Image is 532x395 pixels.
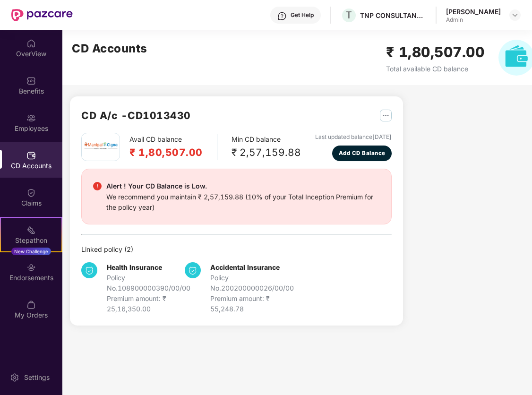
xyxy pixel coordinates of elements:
[291,11,314,19] div: Get Help
[386,65,468,73] span: Total available CD balance
[72,40,147,58] h2: CD Accounts
[129,145,203,160] h2: ₹ 1,80,507.00
[346,9,352,21] span: T
[10,373,19,382] img: svg+xml;base64,PHN2ZyBpZD0iU2V0dGluZy0yMHgyMCIgeG1sbnM9Imh0dHA6Ly93d3cudzMub3JnLzIwMDAvc3ZnIiB3aW...
[511,11,519,19] img: svg+xml;base64,PHN2ZyBpZD0iRHJvcGRvd24tMzJ4MzIiIHhtbG5zPSJodHRwOi8vd3d3LnczLm9yZy8yMDAwL3N2ZyIgd2...
[26,225,36,235] img: svg+xml;base64,PHN2ZyB4bWxucz0iaHR0cDovL3d3dy53My5vcmcvMjAwMC9zdmciIHdpZHRoPSIyMSIgaGVpZ2h0PSIyMC...
[26,188,36,197] img: svg+xml;base64,PHN2ZyBpZD0iQ2xhaW0iIHhtbG5zPSJodHRwOi8vd3d3LnczLm9yZy8yMDAwL3N2ZyIgd2lkdGg9IjIwIi...
[210,273,294,293] div: Policy No. 200200000026/00/00
[1,236,61,245] div: Stepathon
[210,263,280,271] b: Accidental Insurance
[26,76,36,86] img: svg+xml;base64,PHN2ZyBpZD0iQmVuZWZpdHMiIHhtbG5zPSJodHRwOi8vd3d3LnczLm9yZy8yMDAwL3N2ZyIgd2lkdGg9Ij...
[332,146,391,161] button: Add CD Balance
[315,133,392,142] div: Last updated balance [DATE]
[106,192,380,213] div: We recommend you maintain ₹ 2,57,159.88 (10% of your Total Inception Premium for the policy year)
[11,248,51,255] div: New Challenge
[107,263,162,271] b: Health Insurance
[93,182,102,190] img: svg+xml;base64,PHN2ZyBpZD0iRGFuZ2VyX2FsZXJ0IiBkYXRhLW5hbWU9IkRhbmdlciBhbGVydCIgeG1sbnM9Imh0dHA6Ly...
[232,145,301,160] div: ₹ 2,57,159.88
[360,11,426,20] div: TNP CONSULTANCY PRIVATE LIMITED
[81,244,392,255] div: Linked policy ( 2 )
[232,134,301,160] div: Min CD balance
[81,262,97,278] img: svg+xml;base64,PHN2ZyB4bWxucz0iaHR0cDovL3d3dy53My5vcmcvMjAwMC9zdmciIHdpZHRoPSIzNCIgaGVpZ2h0PSIzNC...
[277,11,287,21] img: svg+xml;base64,PHN2ZyBpZD0iSGVscC0zMngzMiIgeG1sbnM9Imh0dHA6Ly93d3cudzMub3JnLzIwMDAvc3ZnIiB3aWR0aD...
[185,262,201,278] img: svg+xml;base64,PHN2ZyB4bWxucz0iaHR0cDovL3d3dy53My5vcmcvMjAwMC9zdmciIHdpZHRoPSIzNCIgaGVpZ2h0PSIzNC...
[21,373,52,382] div: Settings
[11,9,73,21] img: New Pazcare Logo
[26,113,36,123] img: svg+xml;base64,PHN2ZyBpZD0iRW1wbG95ZWVzIiB4bWxucz0iaHR0cDovL3d3dy53My5vcmcvMjAwMC9zdmciIHdpZHRoPS...
[106,180,380,192] div: Alert ! Your CD Balance is Low.
[339,149,386,157] span: Add CD Balance
[210,293,294,314] div: Premium amount: ₹ 55,248.78
[380,110,392,121] img: svg+xml;base64,PHN2ZyB4bWxucz0iaHR0cDovL3d3dy53My5vcmcvMjAwMC9zdmciIHdpZHRoPSIyNSIgaGVpZ2h0PSIyNS...
[26,151,36,160] img: svg+xml;base64,PHN2ZyBpZD0iQ0RfQWNjb3VudHMiIGRhdGEtbmFtZT0iQ0QgQWNjb3VudHMiIHhtbG5zPSJodHRwOi8vd3...
[26,39,36,48] img: svg+xml;base64,PHN2ZyBpZD0iSG9tZSIgeG1sbnM9Imh0dHA6Ly93d3cudzMub3JnLzIwMDAvc3ZnIiB3aWR0aD0iMjAiIG...
[386,41,485,63] h2: ₹ 1,80,507.00
[26,263,36,272] img: svg+xml;base64,PHN2ZyBpZD0iRW5kb3JzZW1lbnRzIiB4bWxucz0iaHR0cDovL3d3dy53My5vcmcvMjAwMC9zdmciIHdpZH...
[26,300,36,309] img: svg+xml;base64,PHN2ZyBpZD0iTXlfT3JkZXJzIiBkYXRhLW5hbWU9Ik15IE9yZGVycyIgeG1sbnM9Imh0dHA6Ly93d3cudz...
[129,134,217,160] div: Avail CD balance
[107,293,190,314] div: Premium amount: ₹ 25,16,350.00
[107,273,190,293] div: Policy No. 108900000390/00/00
[446,7,501,16] div: [PERSON_NAME]
[446,16,501,24] div: Admin
[83,142,119,152] img: mani.png
[81,108,191,123] h2: CD A/c - CD1013430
